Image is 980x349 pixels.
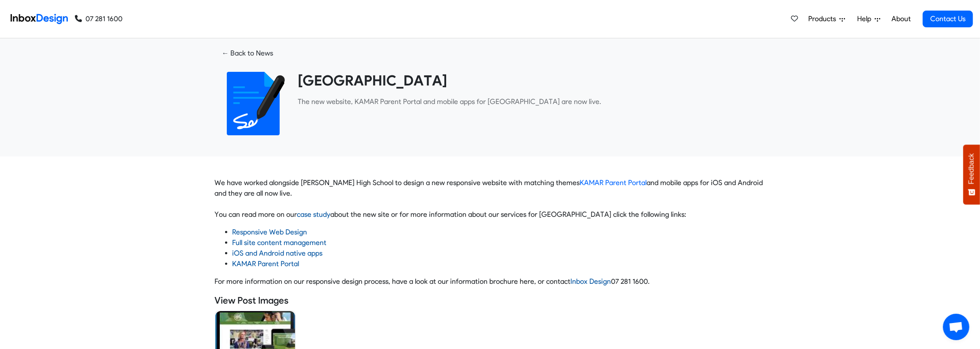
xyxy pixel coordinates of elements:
[298,72,759,89] heading: [GEOGRAPHIC_DATA]
[968,153,976,184] span: Feedback
[298,97,759,107] p: ​The new website, KAMAR Parent Portal and mobile apps for [GEOGRAPHIC_DATA] are now live.
[889,10,913,28] a: About
[857,14,875,24] span: Help
[297,210,331,219] a: case study
[963,145,980,204] button: Feedback - Show survey
[854,10,884,28] a: Help
[571,277,611,286] span: Inbox Design
[923,11,973,27] a: Contact Us
[215,276,766,287] p: For more information on our responsive design process, have a look at our information brochure he...
[233,238,327,247] a: Full site content management
[233,260,300,268] span: KAMAR Parent Portal
[808,14,839,24] span: Products
[580,178,647,187] a: KAMAR Parent Portal
[215,178,766,220] p: We have worked alongside [PERSON_NAME] High School to design a new responsive website with matchi...
[215,294,766,307] h5: View Post Images
[222,72,285,135] img: 2022_01_18_icon_signature.svg
[233,249,323,257] a: iOS and Android native apps
[943,314,969,340] div: Open chat
[215,45,281,61] a: ← Back to News
[805,10,849,28] a: Products
[75,14,122,24] a: 07 281 1600
[233,228,307,236] a: Responsive Web Design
